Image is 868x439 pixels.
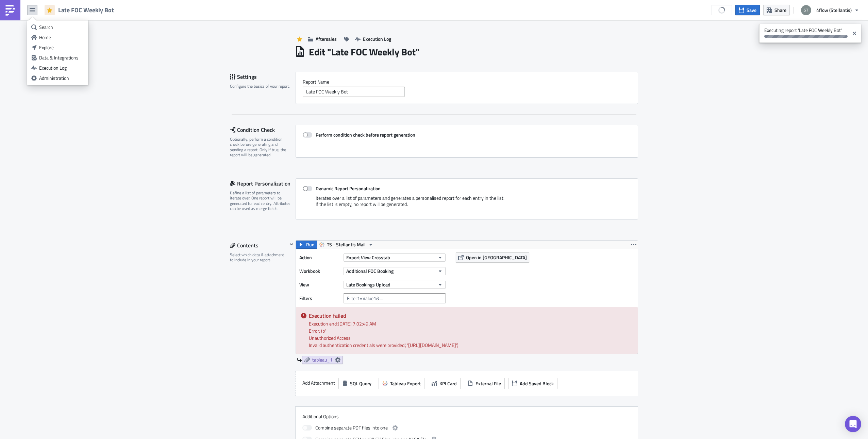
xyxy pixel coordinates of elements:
[306,241,315,249] span: Run
[315,424,388,432] span: Combine separate PDF files into one
[39,34,84,41] div: Home
[316,131,415,138] strong: Perform condition check before report generation
[774,6,786,14] span: Share
[309,320,633,327] div: Execution end: [DATE] 7:02:49 AM
[312,357,333,363] span: tableau_1
[309,327,633,349] div: Error: (b' ', '[URL][DOMAIN_NAME]')
[439,380,457,387] span: KPI Card
[350,380,371,387] span: SQL Query
[344,281,446,289] button: Late Bookings Upload
[747,6,756,14] span: Save
[316,185,381,192] strong: Dynamic Report Personalization
[816,6,852,14] span: 4flow (Stellantis)
[344,253,446,262] button: Export View Crosstab
[230,84,291,89] div: Configure the basics of your report.
[230,125,296,135] div: Condition Check
[800,4,812,16] img: Avatar
[379,378,424,389] button: Tableau Export
[344,293,446,303] input: Filter1=Value1&...
[302,356,343,364] a: tableau_1
[456,252,529,263] button: Open in [GEOGRAPHIC_DATA]
[763,5,790,15] button: Share
[39,65,84,71] div: Execution Log
[230,190,291,211] div: Define a list of parameters to iterate over. One report will be generated for each entry. Attribu...
[230,137,291,158] div: Optionally, perform a condition check before generating and sending a report. Only if true, the r...
[299,252,340,263] label: Action
[466,254,527,261] span: Open in [GEOGRAPHIC_DATA]
[428,378,461,389] button: KPI Card
[508,378,557,389] button: Add Saved Block
[849,25,859,41] button: Close
[344,267,446,275] button: Additional FOC Booking
[5,5,16,16] img: PushMetrics
[346,267,394,275] span: Additional FOC Booking
[302,378,335,388] label: Add Attachment
[39,54,84,61] div: Data & Integrations
[316,35,337,42] span: Aftersales
[299,293,340,303] label: Filters
[390,380,421,387] span: Tableau Export
[230,252,287,263] div: Select which data & attachment to include in your report.
[346,254,390,261] span: Export View Crosstab
[304,34,340,44] button: Aftersales
[520,380,554,387] span: Add Saved Block
[287,240,296,248] button: Hide content
[230,240,287,250] div: Contents
[327,241,366,249] span: TS - Stellantis Mail
[317,241,376,249] button: TS - Stellantis Mail
[338,378,375,389] button: SQL Query
[303,195,631,212] div: Iterates over a list of parameters and generates a personalised report for each entry in the list...
[797,3,863,18] button: 4flow (Stellantis)
[39,44,84,51] div: Explore
[309,46,420,58] h1: Edit " Late FOC Weekly Bot "
[296,241,317,249] button: Run
[299,280,340,290] label: View
[309,313,633,318] h5: Execution failed
[464,378,505,389] button: External File
[302,414,631,420] label: Additional Options
[303,79,631,85] label: Report Nam﻿e
[475,380,501,387] span: External File
[759,24,849,41] span: Executing report 'Late FOC Weekly Bot'
[845,416,861,432] div: Open Intercom Messenger
[735,5,760,15] button: Save
[299,266,340,276] label: Workbook
[346,281,390,288] span: Late Bookings Upload
[39,24,84,31] div: Search
[309,334,633,341] summary: Unauthorized Access
[3,3,325,8] body: Rich Text Area. Press ALT-0 for help.
[352,34,395,44] button: Execution Log
[230,72,296,82] div: Settings
[363,35,391,42] span: Execution Log
[230,178,296,189] div: Report Personalization
[58,6,115,14] span: Late FOC Weekly Bot
[39,75,84,82] div: Administration
[309,341,405,349] detail: Invalid authentication credentials were provided.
